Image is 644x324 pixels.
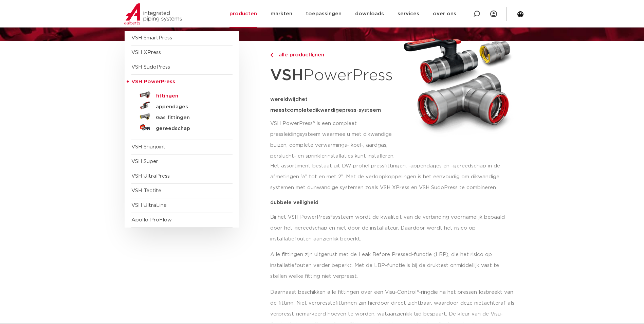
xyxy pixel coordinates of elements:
[342,108,381,113] span: press-systeem
[131,217,172,222] a: Apollo ProFlow
[131,65,170,70] a: VSH SudoPress
[270,200,515,205] p: dubbele veiligheid
[330,215,333,220] span: ®
[312,108,342,113] span: dikwandige
[156,104,223,110] h5: appendages
[270,290,513,306] span: die na het pressen losbreekt van de fitting. Niet verpresste
[131,50,161,55] a: VSH XPress
[270,97,299,102] span: wereldwijd
[131,122,233,133] a: gereedschap
[131,111,233,122] a: Gas fittingen
[270,215,330,220] span: Bij het VSH PowerPress
[270,97,308,113] span: het meest
[156,126,223,132] h5: gereedschap
[131,79,175,84] span: VSH PowerPress
[335,301,484,306] span: fittingen zijn hierdoor direct zichtbaar, waardoor deze niet
[270,249,515,282] p: Alle fittingen zijn uitgerust met de Leak Before Pressed-functie (LBP), die het risico op install...
[270,118,398,162] p: VSH PowerPress® is een compleet pressleidingsysteem waarmee u met dikwandige buizen, complete ver...
[131,188,161,193] a: VSH Tectite
[131,174,170,179] a: VSH UltraPress
[156,93,223,99] h5: fittingen
[131,35,172,40] a: VSH SmartPress
[131,159,158,164] a: VSH Super
[270,51,398,59] a: alle productlijnen
[270,301,514,317] span: achteraf als verpresst gemarkeerd hoeven te worden, wat
[156,115,223,121] h5: Gas fittingen
[131,100,233,111] a: appendages
[287,108,312,113] span: complete
[270,161,515,193] p: Het assortiment bestaat uit DW-profiel pressfittingen, -appendages en -gereedschap in de afmeting...
[131,203,167,208] a: VSH UltraLine
[270,215,505,241] span: systeem wordt de kwaliteit van de verbinding voornamelijk bepaald door het gereedschap en niet do...
[270,53,273,57] img: chevron-right.svg
[131,144,166,149] a: VSH Shurjoint
[270,290,430,295] span: Daarnaast beschikken alle fittingen over een Visu-Control®-ring
[270,62,398,89] h1: PowerPress
[270,68,303,83] strong: VSH
[275,52,324,57] span: alle productlijnen
[131,89,233,100] a: fittingen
